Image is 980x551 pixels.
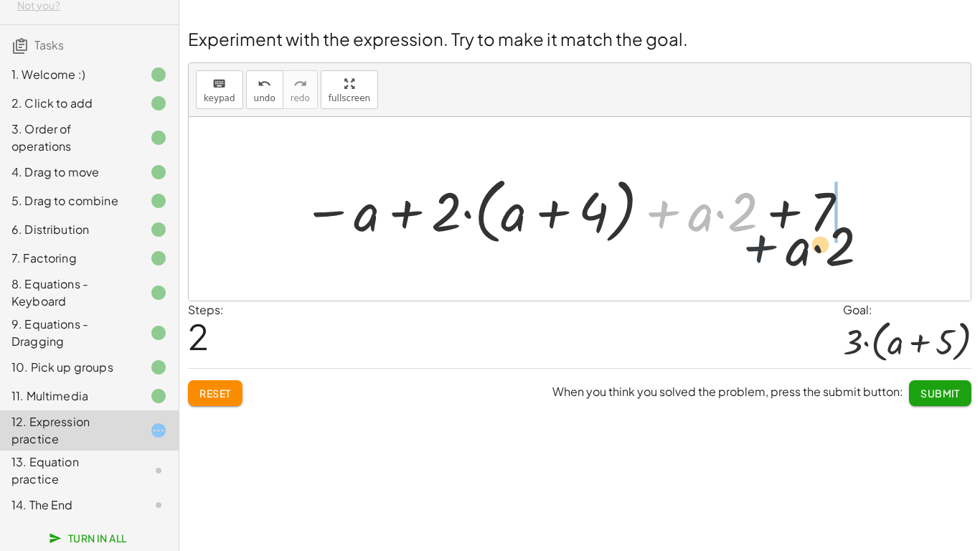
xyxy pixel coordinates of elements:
[150,221,167,238] i: Task finished.
[150,164,167,181] i: Task finished.
[34,37,64,52] span: Tasks
[11,496,127,514] div: 14. The End
[552,384,903,399] span: When you think you solved the problem, press the submit button:
[11,413,127,448] div: 12. Expression practice
[212,75,226,93] i: keyboard
[843,301,971,319] div: Goal:
[11,359,127,376] div: 10. Pick up groups
[11,164,127,181] div: 4. Drag to move
[150,387,167,405] i: Task finished.
[150,192,167,209] i: Task finished.
[11,387,127,405] div: 11. Multimedia
[188,314,209,358] span: 2
[11,250,127,267] div: 7. Factoring
[329,93,370,103] span: fullscreen
[258,75,271,93] i: undo
[150,462,167,479] i: Task not started.
[199,387,231,400] span: Reset
[11,192,127,209] div: 5. Drag to combine
[11,221,127,238] div: 6. Distribution
[188,302,224,317] label: Steps:
[291,93,310,103] span: redo
[920,387,960,400] span: Submit
[150,324,167,342] i: Task finished.
[11,453,127,488] div: 13. Equation practice
[150,66,167,83] i: Task finished.
[246,70,283,109] button: undoundo
[150,129,167,146] i: Task finished.
[293,75,307,93] i: redo
[150,496,167,514] i: Task not started.
[321,70,378,109] button: fullscreen
[11,275,127,310] div: 8. Equations - Keyboard
[909,380,971,406] button: Submit
[52,532,127,545] span: Turn In All
[283,70,318,109] button: redoredo
[150,250,167,267] i: Task finished.
[254,93,275,103] span: undo
[204,93,235,103] span: keypad
[188,28,688,50] span: Experiment with the expression. Try to make it match the goal.
[11,121,127,155] div: 3. Order of operations
[150,284,167,301] i: Task finished.
[40,525,138,551] button: Turn In All
[196,70,243,109] button: keyboardkeypad
[11,95,127,112] div: 2. Click to add
[11,316,127,350] div: 9. Equations - Dragging
[150,359,167,376] i: Task finished.
[11,66,127,83] div: 1. Welcome :)
[150,95,167,112] i: Task finished.
[150,422,167,439] i: Task started.
[188,380,242,406] button: Reset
